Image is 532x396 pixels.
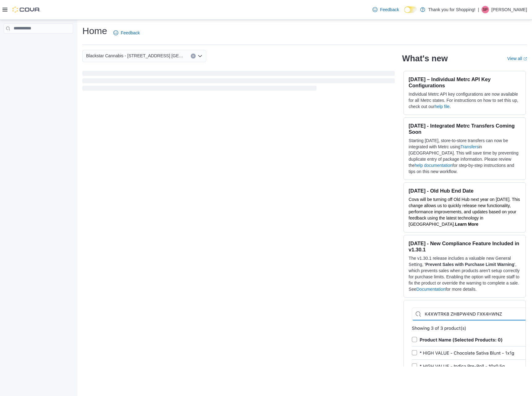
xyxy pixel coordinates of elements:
strong: Prevent Sales with Purchase Limit Warning [425,262,514,267]
div: Shawn Postle [482,6,489,13]
a: Documentation [416,287,446,292]
span: Blackstar Cannabis - [STREET_ADDRESS] [GEOGRAPHIC_DATA] [86,52,185,59]
a: help documentation [415,163,452,168]
span: SP [483,6,488,13]
span: Feedback [121,30,140,36]
a: Transfers [460,144,479,149]
input: Dark Mode [404,7,417,13]
h3: [DATE] – Individual Metrc API Key Configurations [409,76,521,89]
h1: Home [82,25,107,37]
p: [PERSON_NAME] [491,6,527,13]
p: The v1.30.1 release includes a valuable new General Setting, ' ', which prevents sales when produ... [409,255,521,292]
a: help file [435,104,450,109]
h3: [DATE] - New Compliance Feature Included in v1.30.1 [409,240,521,253]
a: View allExternal link [507,56,527,61]
span: Cova will be turning off Old Hub next year on [DATE]. This change allows us to quickly release ne... [409,197,520,227]
a: Feedback [370,3,401,16]
p: Starting [DATE], store-to-store transfers can now be integrated with Metrc using in [GEOGRAPHIC_D... [409,137,521,175]
h3: [DATE] - Old Hub End Date [409,188,521,194]
button: Clear input [191,54,196,59]
p: Thank you for Shopping! [428,6,476,13]
span: Feedback [380,7,399,13]
h3: [DATE] - Integrated Metrc Transfers Coming Soon [409,123,521,135]
nav: Complex example [4,35,73,50]
span: Loading [82,72,395,92]
img: Cova [12,7,40,13]
h2: What's new [402,54,448,63]
p: | [478,6,479,13]
a: Learn More [455,222,478,227]
p: Individual Metrc API key configurations are now available for all Metrc states. For instructions ... [409,91,521,110]
button: Open list of options [198,54,203,59]
a: Feedback [111,27,142,39]
svg: External link [523,57,527,61]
